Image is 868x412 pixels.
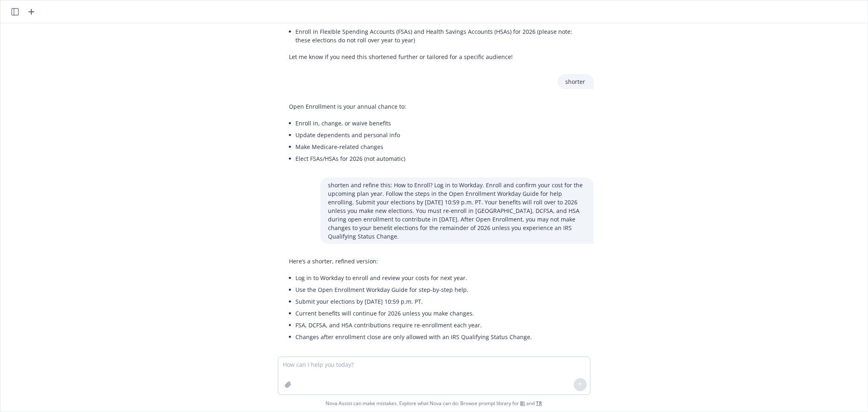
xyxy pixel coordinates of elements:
p: shorten and refine this: How to Enroll? Log in to Workday. Enroll and confirm your cost for the u... [328,181,586,241]
li: Enroll in, change, or waive benefits [296,117,407,129]
li: Make Medicare-related changes [296,141,407,153]
li: Log in to Workday to enroll and review your costs for next year. [296,272,532,284]
li: Changes after enrollment close are only allowed with an IRS Qualifying Status Change. [296,331,532,343]
a: TR [536,400,542,407]
li: Submit your elections by [DATE] 10:59 p.m. PT. [296,296,532,307]
li: Current benefits will continue for 2026 unless you make changes. [296,307,532,319]
p: Here’s a shorter, refined version: [289,257,532,265]
li: Update dependents and personal info [296,129,407,141]
a: BI [520,400,525,407]
li: Use the Open Enrollment Workday Guide for step-by-step help. [296,284,532,296]
p: shorter [566,77,586,86]
li: Enroll in Flexible Spending Accounts (FSAs) and Health Savings Accounts (HSAs) for 2026 (please n... [296,26,586,46]
li: Elect FSAs/HSAs for 2026 (not automatic) [296,153,407,164]
span: Nova Assist can make mistakes. Explore what Nova can do: Browse prompt library for and [326,395,542,412]
li: FSA, DCFSA, and HSA contributions require re-enrollment each year. [296,319,532,331]
p: Let me know if you need this shortened further or tailored for a specific audience! [289,53,586,61]
p: Open Enrollment is your annual chance to: [289,102,407,111]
